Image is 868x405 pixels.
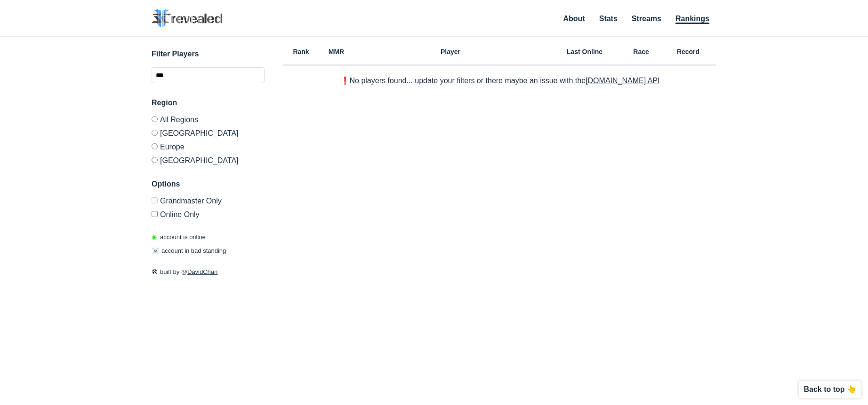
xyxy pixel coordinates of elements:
[152,9,222,28] img: SC2 Revealed
[152,233,206,242] p: account is online
[152,267,265,277] p: built by @
[152,97,265,109] h3: Region
[547,48,622,55] h6: Last Online
[586,77,659,85] a: [DOMAIN_NAME] API
[187,268,217,275] a: DavidChan
[283,48,319,55] h6: Rank
[632,15,661,23] a: Streams
[563,15,585,23] a: About
[152,197,158,203] input: Grandmaster Only
[660,48,716,55] h6: Record
[152,116,265,126] label: All Regions
[152,143,158,149] input: Europe
[152,126,265,140] label: [GEOGRAPHIC_DATA]
[152,268,158,275] span: 🛠
[152,140,265,153] label: Europe
[152,116,158,122] input: All Regions
[319,48,354,55] h6: MMR
[354,48,547,55] h6: Player
[340,77,660,85] p: ❗️No players found... update your filters or there maybe an issue with the
[152,207,265,218] label: Only show accounts currently laddering
[152,234,157,241] span: ◉
[152,179,265,190] h3: Options
[152,197,265,207] label: Only Show accounts currently in Grandmaster
[152,246,226,256] p: account in bad standing
[152,247,159,254] span: ☠️
[152,211,158,217] input: Online Only
[622,48,660,55] h6: Race
[804,386,856,393] p: Back to top 👆
[675,15,709,24] a: Rankings
[152,153,265,164] label: [GEOGRAPHIC_DATA]
[599,15,618,23] a: Stats
[152,130,158,136] input: [GEOGRAPHIC_DATA]
[152,48,265,60] h3: Filter Players
[152,157,158,163] input: [GEOGRAPHIC_DATA]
